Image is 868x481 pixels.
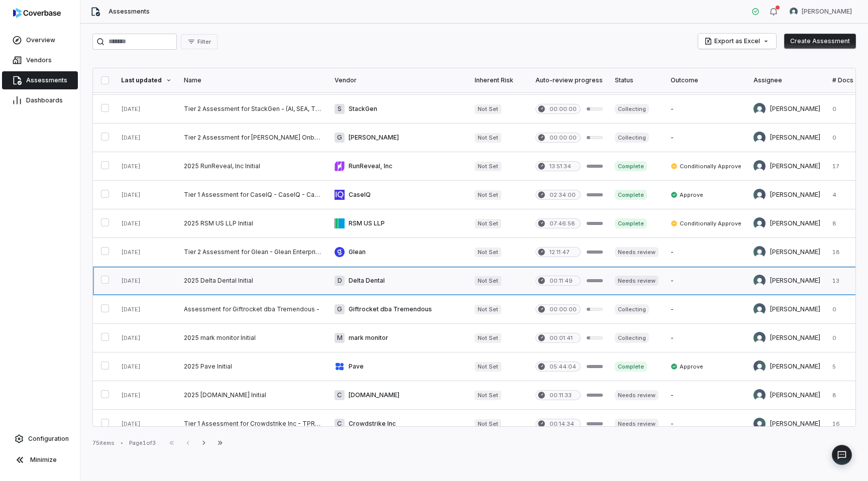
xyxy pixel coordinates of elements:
span: Filter [197,38,211,46]
td: - [665,238,747,267]
div: Inherent Risk [475,76,523,84]
span: Overview [26,36,55,44]
a: Assessments [2,71,78,89]
div: Last updated [121,76,172,84]
button: Minimize [4,450,76,470]
a: Vendors [2,51,78,69]
a: Configuration [4,430,76,448]
img: Sayantan Bhattacherjee avatar [790,8,798,16]
img: Sayantan Bhattacherjee avatar [753,389,766,401]
img: Sayantan Bhattacherjee avatar [753,246,766,258]
img: Adeola Ajiginni avatar [753,360,766,373]
span: Dashboards [26,96,63,104]
img: Sayantan Bhattacherjee avatar [753,103,766,115]
td: - [665,410,747,438]
span: Configuration [28,435,69,443]
div: Outcome [671,76,741,84]
td: - [665,95,747,124]
span: Minimize [30,456,57,464]
div: Status [615,76,659,84]
a: Dashboards [2,91,78,109]
button: Export as Excel [698,34,776,49]
div: Assignee [753,76,820,84]
button: Filter [181,34,218,49]
div: Name [184,76,322,84]
button: Create Assessment [784,34,856,49]
td: - [665,381,747,410]
td: - [665,324,747,352]
a: Overview [2,31,78,49]
div: 75 items [92,439,115,447]
td: - [665,124,747,152]
span: Vendors [26,56,52,64]
div: # Docs [832,76,853,84]
td: - [665,267,747,295]
img: Sayantan Bhattacherjee avatar [753,332,766,344]
span: Assessments [108,8,150,16]
img: logo-D7KZi-bG.svg [13,8,61,18]
td: - [665,295,747,324]
div: Page 1 of 3 [129,439,156,447]
div: Auto-review progress [535,76,603,84]
img: Sayantan Bhattacherjee avatar [753,303,766,315]
img: Adeola Ajiginni avatar [753,418,766,430]
img: Samuel Folarin avatar [753,160,766,172]
div: Vendor [335,76,463,84]
button: Sayantan Bhattacherjee avatar[PERSON_NAME] [784,4,858,19]
div: • [121,439,123,446]
span: [PERSON_NAME] [802,8,852,16]
img: Samuel Folarin avatar [753,132,766,144]
img: Sayantan Bhattacherjee avatar [753,275,766,287]
img: Samuel Folarin avatar [753,217,766,229]
img: Samuel Folarin avatar [753,189,766,201]
span: Assessments [26,76,67,84]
